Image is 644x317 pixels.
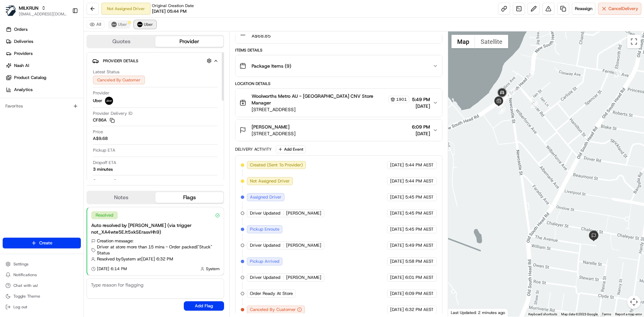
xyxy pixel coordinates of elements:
[3,84,84,95] a: Analytics
[3,60,84,71] a: Nash AI
[3,3,69,19] button: MILKRUNMILKRUN[EMAIL_ADDRESS][DOMAIN_NAME]
[405,307,434,313] span: 6:32 PM AEST
[405,226,434,232] span: 5:45 PM AEST
[206,266,220,271] span: System
[252,106,409,113] span: [STREET_ADDRESS]
[502,93,509,100] div: 14
[450,308,472,317] a: Open this area in Google Maps (opens a new window)
[13,272,37,278] span: Notifications
[93,98,102,104] span: Uber
[250,258,279,264] span: Pickup Arrived
[572,3,595,15] button: Reassign
[87,20,104,28] button: All
[137,256,173,262] span: at [DATE] 6:32 PM
[390,242,404,248] span: [DATE]
[405,242,434,248] span: 5:49 PM AEST
[250,274,280,281] span: Driver Updated
[93,129,103,135] span: Price
[475,35,508,48] button: Show satellite imagery
[390,291,404,297] span: [DATE]
[250,242,280,248] span: Driver Updated
[14,63,29,69] span: Nash AI
[405,258,434,264] span: 5:58 PM AEST
[286,242,321,248] span: [PERSON_NAME]
[14,38,33,45] span: Deliveries
[134,20,156,28] button: Uber
[103,58,138,64] span: Provider Details
[105,97,113,105] img: uber-new-logo.jpeg
[14,75,46,81] span: Product Catalog
[97,266,127,271] span: [DATE] 6:14 PM
[598,3,641,15] button: CancelDelivery
[390,274,404,281] span: [DATE]
[405,194,434,200] span: 5:45 PM AEST
[13,304,27,310] span: Log out
[250,210,280,216] span: Driver Updated
[530,101,538,108] div: 10
[390,162,404,168] span: [DATE]
[405,162,434,168] span: 5:44 PM AEST
[627,35,641,48] button: Toggle fullscreen view
[250,178,290,184] span: Not Assigned Driver
[627,295,641,309] button: Map camera controls
[155,192,223,203] button: Flags
[390,194,404,200] span: [DATE]
[13,294,40,299] span: Toggle Theme
[235,48,442,53] div: Items Details
[108,20,130,28] button: Uber
[412,96,430,103] span: 5:49 PM
[3,48,84,59] a: Providers
[155,36,223,47] button: Provider
[235,81,442,86] div: Location Details
[527,71,534,78] div: 7
[250,291,293,297] span: Order Ready At Store
[405,274,434,281] span: 6:01 PM AEST
[3,259,81,269] button: Settings
[252,93,387,106] span: Woolworths Metro AU - [GEOGRAPHIC_DATA] CNV Store Manager
[286,210,321,216] span: [PERSON_NAME]
[3,292,81,301] button: Toggle Theme
[14,87,33,93] span: Analytics
[3,238,81,248] button: Create
[412,103,430,109] span: [DATE]
[509,88,516,95] div: 11
[252,32,271,39] span: A$68.85
[93,136,108,142] span: A$9.68
[137,22,143,27] img: uber-new-logo.jpeg
[250,307,296,313] span: Canceled By Customer
[3,302,81,312] button: Log out
[93,117,115,123] button: CF86A
[3,36,84,47] a: Deliveries
[250,162,303,168] span: Created (Sent To Provider)
[97,256,136,262] span: Resolved by System
[390,258,404,264] span: [DATE]
[13,261,29,267] span: Settings
[97,244,220,256] span: Driver at store more than 15 mins - Order packed | "Stuck" Status
[87,36,155,47] button: Quotes
[450,308,472,317] img: Google
[87,192,155,203] button: Notes
[19,5,39,11] span: MILKRUN
[448,308,508,317] div: Last Updated: 2 minutes ago
[91,211,118,219] div: Resolved
[390,226,404,232] span: [DATE]
[412,130,430,137] span: [DATE]
[498,107,505,114] div: 8
[498,97,506,104] div: 21
[13,283,38,288] span: Chat with us!
[184,301,224,311] button: Add Flag
[235,55,442,77] button: Package Items (9)
[3,72,84,83] a: Product Catalog
[14,26,28,32] span: Orders
[250,194,281,200] span: Assigned Driver
[3,101,81,111] div: Favorites
[5,5,16,16] img: MILKRUN
[250,226,279,232] span: Pickup Enroute
[152,8,186,14] span: [DATE] 05:44 PM
[615,312,642,316] a: Report a map error
[19,11,67,17] button: [EMAIL_ADDRESS][DOMAIN_NAME]
[235,120,442,141] button: [PERSON_NAME][STREET_ADDRESS]6:09 PM[DATE]
[93,178,130,184] span: Customer Support
[528,312,557,317] button: Keyboard shortcuts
